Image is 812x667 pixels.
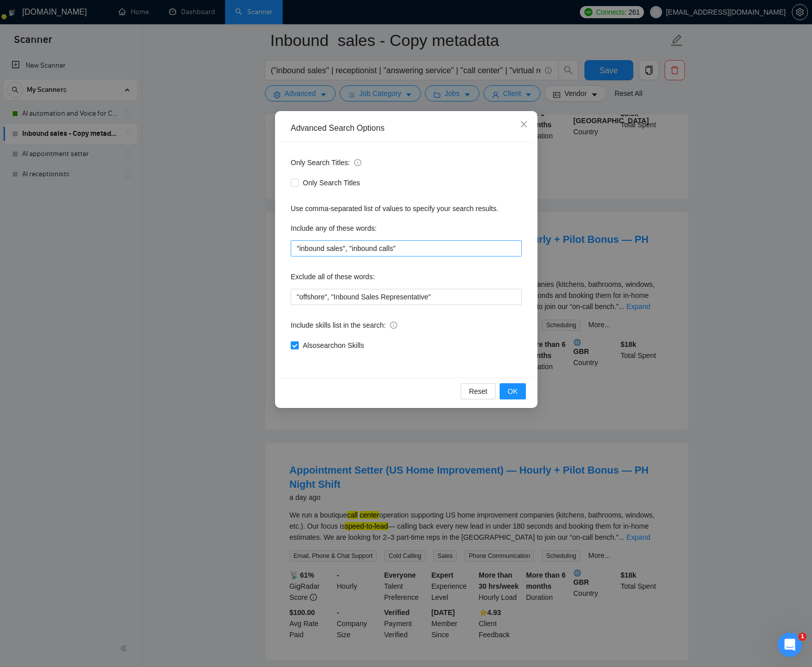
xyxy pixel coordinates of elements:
button: OK [499,383,525,399]
span: info-circle [390,322,397,329]
iframe: Intercom live chat [778,633,802,657]
span: Also search on Skills [299,340,368,351]
span: OK [507,386,517,397]
label: Exclude all of these words: [291,269,375,285]
button: Close [510,111,537,138]
span: Only Search Titles: [291,157,361,168]
span: Only Search Titles [299,177,364,188]
span: info-circle [354,159,361,166]
div: Use comma-separated list of values to specify your search results. [291,203,522,214]
span: 1 [798,633,806,641]
span: Include skills list in the search: [291,320,397,331]
label: Include any of these words: [291,220,376,236]
img: Apollo [1,13,8,20]
span: Reset [469,386,488,397]
div: Advanced Search Options [291,123,522,134]
span: close [520,120,528,128]
button: Reset [461,383,496,399]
